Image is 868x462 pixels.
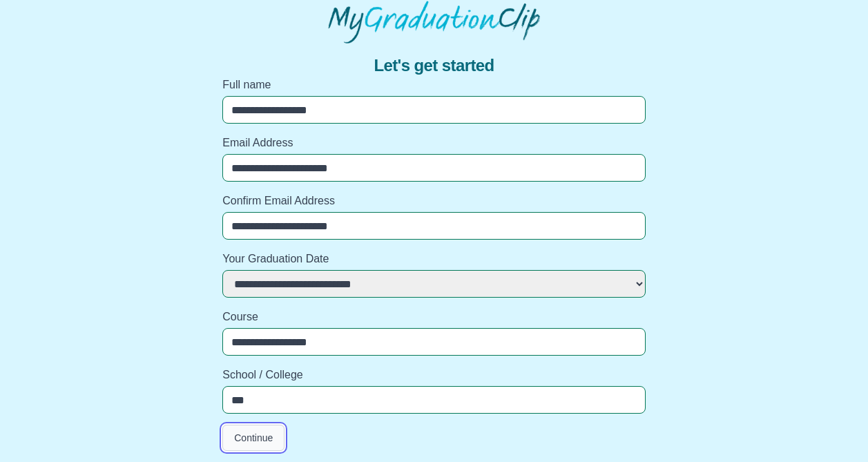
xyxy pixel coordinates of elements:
[222,367,646,383] label: School / College
[222,135,646,151] label: Email Address
[222,193,646,209] label: Confirm Email Address
[222,309,646,325] label: Course
[222,251,646,267] label: Your Graduation Date
[222,425,284,451] button: Continue
[222,77,646,93] label: Full name
[374,55,494,77] span: Let's get started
